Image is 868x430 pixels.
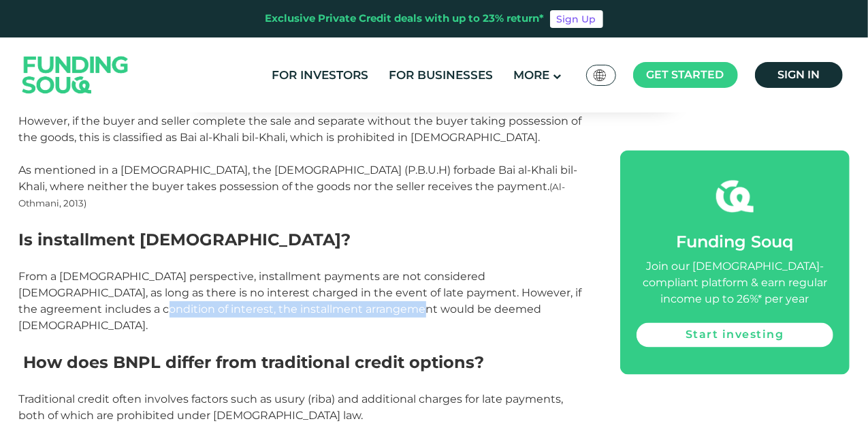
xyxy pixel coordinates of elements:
[19,393,564,422] span: Traditional credit often involves factors such as usury (riba) and additional charges for late pa...
[676,232,793,251] span: Funding Souq
[9,40,142,109] img: Logo
[19,114,582,144] span: However, if the buyer and seller complete the sale and separate without the buyer taking possessi...
[777,68,820,81] span: Sign in
[19,164,578,193] span: As mentioned in a [DEMOGRAPHIC_DATA], the [DEMOGRAPHIC_DATA] (P.B.U.H) forbade Bai al-Khali bil-K...
[647,68,724,81] span: Get started
[637,258,833,307] div: Join our [DEMOGRAPHIC_DATA]-compliant platform & earn regular income up to 26%* per year
[755,62,843,88] a: Sign in
[385,64,496,87] a: For Businesses
[513,68,549,82] span: More
[19,181,566,209] span: (Al-Othmani, 2013)
[24,352,485,372] span: How does BNPL differ from traditional credit options?
[594,70,606,81] img: SA Flag
[266,11,545,27] div: Exclusive Private Credit deals with up to 23% return*
[268,64,372,87] a: For Investors
[716,177,754,215] img: fsicon
[550,10,603,28] a: Sign Up
[637,322,833,347] a: Start investing
[19,230,351,249] span: Is installment [DEMOGRAPHIC_DATA]?
[19,270,582,332] span: From a [DEMOGRAPHIC_DATA] perspective, installment payments are not considered [DEMOGRAPHIC_DATA]...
